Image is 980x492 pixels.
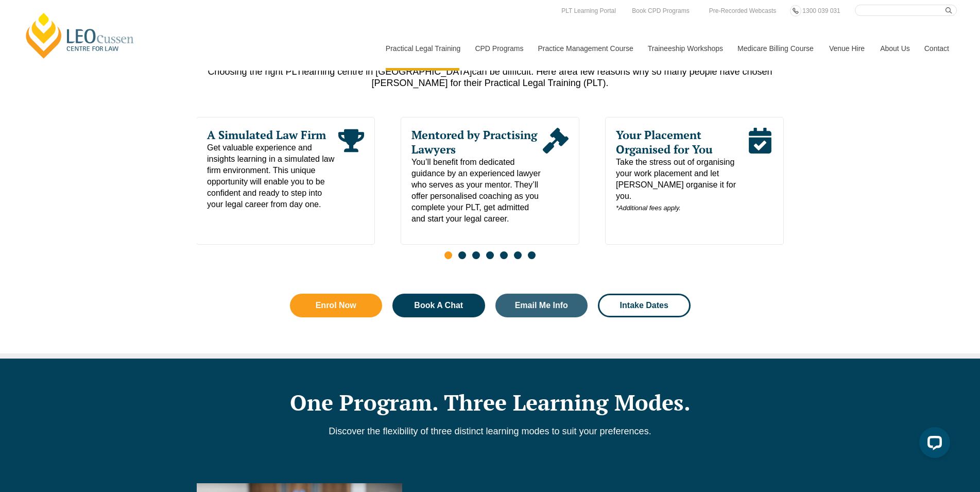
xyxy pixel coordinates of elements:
p: Discover the flexibility of three distinct learning modes to suit your preferences. [197,426,784,437]
div: Read More [543,128,569,225]
span: Book A Chat [414,301,463,310]
a: Enrol Now [290,294,383,317]
a: PLT Learning Portal [559,5,618,16]
span: A Simulated Law Firm [207,128,338,142]
a: Book A Chat [392,294,485,317]
span: Go to slide 6 [514,251,522,259]
span: Go to slide 7 [528,251,536,259]
a: Book CPD Programs [629,5,692,16]
span: Enrol Now [316,301,356,310]
span: Go to slide 3 [472,251,480,259]
a: Intake Dates [598,294,691,317]
span: Choosing the right PLT [208,66,302,77]
span: Go to slide 4 [486,251,494,259]
a: [PERSON_NAME] Centre for Law [23,11,137,60]
span: Go to slide 5 [500,251,508,259]
a: Email Me Info [495,294,588,317]
iframe: LiveChat chat widget [911,423,954,466]
a: About Us [872,26,917,71]
span: learning centre in [GEOGRAPHIC_DATA] [302,66,472,77]
p: a few reasons why so many people have chosen [PERSON_NAME] for their Practical Legal Training (PLT). [197,66,784,89]
span: You’ll benefit from dedicated guidance by an experienced lawyer who serves as your mentor. They’l... [411,157,543,225]
span: Mentored by Practising Lawyers [411,128,543,157]
div: 1 / 7 [196,117,375,245]
span: Go to slide 2 [458,251,466,259]
a: Contact [917,26,957,71]
a: Medicare Billing Course [730,26,821,71]
span: can be difficult. Here are [472,66,573,77]
span: Take the stress out of organising your work placement and let [PERSON_NAME] organise it for you. [616,157,747,214]
h2: One Program. Three Learning Modes. [197,389,784,415]
a: Traineeship Workshops [640,26,730,71]
span: Intake Dates [620,301,668,310]
span: Your Placement Organised for You [616,128,747,157]
a: Practical Legal Training [378,26,468,71]
div: Read More [338,128,364,210]
a: Pre-Recorded Webcasts [707,5,779,16]
div: Slides [197,117,784,265]
em: *Additional fees apply. [616,204,681,212]
a: Venue Hire [821,26,872,71]
a: 1300 039 031 [800,5,843,16]
span: Email Me Info [515,301,568,310]
a: CPD Programs [467,26,530,71]
span: Go to slide 1 [444,251,452,259]
div: 2 / 7 [401,117,579,245]
a: Practice Management Course [530,26,640,71]
span: 1300 039 031 [802,7,840,14]
span: Get valuable experience and insights learning in a simulated law firm environment. This unique op... [207,142,338,210]
div: 3 / 7 [605,117,784,245]
div: Read More [747,128,772,214]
